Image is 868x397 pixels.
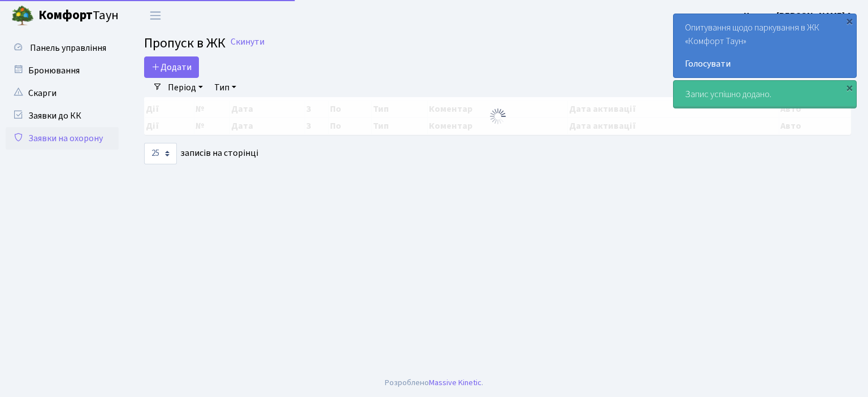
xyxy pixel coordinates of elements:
[38,6,93,24] b: Комфорт
[6,59,119,82] a: Бронювання
[6,82,119,104] a: Скарги
[231,37,264,47] a: Скинути
[844,15,855,27] div: ×
[744,10,854,22] b: Цитрус [PERSON_NAME] А.
[489,107,507,125] img: Обробка...
[6,104,119,127] a: Заявки до КК
[6,127,119,150] a: Заявки на охорону
[11,5,34,27] img: logo.png
[163,78,207,97] a: Період
[385,377,483,389] div: Розроблено .
[151,61,192,73] span: Додати
[744,9,854,23] a: Цитрус [PERSON_NAME] А.
[141,6,170,25] button: Переключити навігацію
[674,14,856,77] div: Опитування щодо паркування в ЖК «Комфорт Таун»
[429,377,481,389] a: Massive Kinetic
[844,82,855,93] div: ×
[30,42,106,54] span: Панель управління
[144,33,225,53] span: Пропуск в ЖК
[674,81,856,108] div: Запис успішно додано.
[144,56,199,78] a: Додати
[210,78,241,97] a: Тип
[144,143,258,164] label: записів на сторінці
[38,6,119,25] span: Таун
[685,57,845,71] a: Голосувати
[144,143,177,164] select: записів на сторінці
[6,37,119,59] a: Панель управління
